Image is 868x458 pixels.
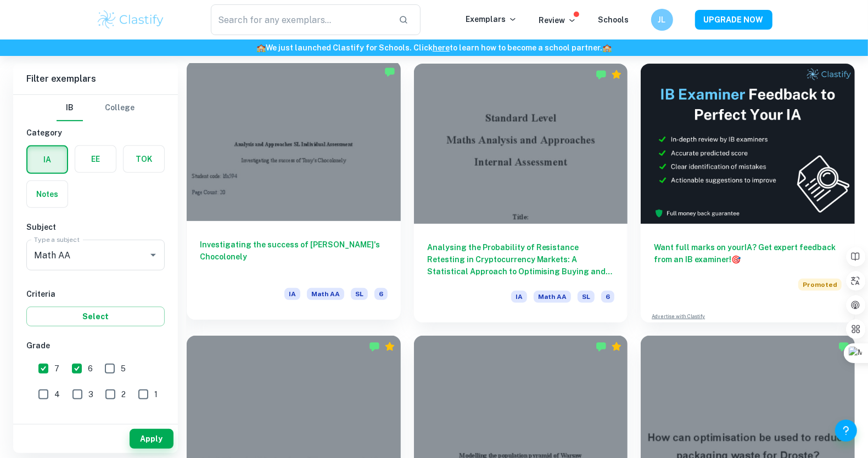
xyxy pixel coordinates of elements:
a: here [433,43,450,52]
span: SL [578,291,595,303]
div: Premium [611,341,622,352]
button: Help and Feedback [835,420,857,442]
h6: Filter exemplars [13,64,178,94]
h6: Want full marks on your IA ? Get expert feedback from an IB examiner! [654,241,842,265]
button: IA [27,146,67,173]
div: Premium [611,69,622,80]
button: EE [75,146,116,172]
button: IB [57,95,83,121]
h6: Subject [26,221,165,233]
span: IA [511,291,527,303]
button: Notes [27,181,68,207]
button: Open [145,247,161,263]
div: Filter type choice [57,95,135,121]
button: JL [651,9,673,31]
a: Analysing the Probability of Resistance Retesting in Cryptocurrency Markets: A Statistical Approa... [414,64,628,323]
img: Clastify logo [96,9,166,31]
p: Review [539,14,576,26]
span: Math AA [307,288,344,300]
a: Investigating the success of [PERSON_NAME]'s ChocolonelyIAMath AASL6 [187,64,401,323]
button: Select [26,307,165,326]
span: 🎯 [731,255,741,264]
span: 5 [121,363,126,375]
img: Marked [838,341,849,352]
a: Schools [598,15,629,24]
img: Marked [369,341,380,352]
span: 3 [88,388,93,400]
h6: Grade [26,340,165,352]
h6: Level [26,419,165,431]
span: Promoted [798,279,842,291]
img: Marked [596,69,607,80]
span: 6 [374,288,388,300]
span: 2 [121,388,126,400]
h6: We just launched Clastify for Schools. Click to learn how to become a school partner. [2,42,866,54]
span: 🏫 [256,43,266,52]
span: 7 [54,363,59,375]
h6: Category [26,127,165,139]
span: IA [284,288,300,300]
h6: Investigating the success of [PERSON_NAME]'s Chocolonely [200,239,388,275]
span: SL [351,288,368,300]
span: Math AA [534,291,571,303]
h6: Criteria [26,288,165,300]
span: 4 [54,388,60,400]
button: UPGRADE NOW [695,10,772,30]
a: Want full marks on yourIA? Get expert feedback from an IB examiner!PromotedAdvertise with Clastify [641,64,855,323]
button: College [105,95,135,121]
img: Thumbnail [641,64,855,224]
input: Search for any exemplars... [211,4,390,35]
p: Exemplars [466,13,517,25]
h6: Analysing the Probability of Resistance Retesting in Cryptocurrency Markets: A Statistical Approa... [427,241,615,278]
button: Apply [130,429,173,449]
div: Premium [384,341,395,352]
span: 1 [154,388,158,400]
img: Marked [596,341,607,352]
h6: JL [656,14,668,26]
a: Advertise with Clastify [652,313,705,320]
span: 6 [88,363,93,375]
span: 🏫 [602,43,612,52]
img: Marked [384,66,395,77]
span: 6 [601,291,614,303]
label: Type a subject [34,235,80,244]
button: TOK [124,146,164,172]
